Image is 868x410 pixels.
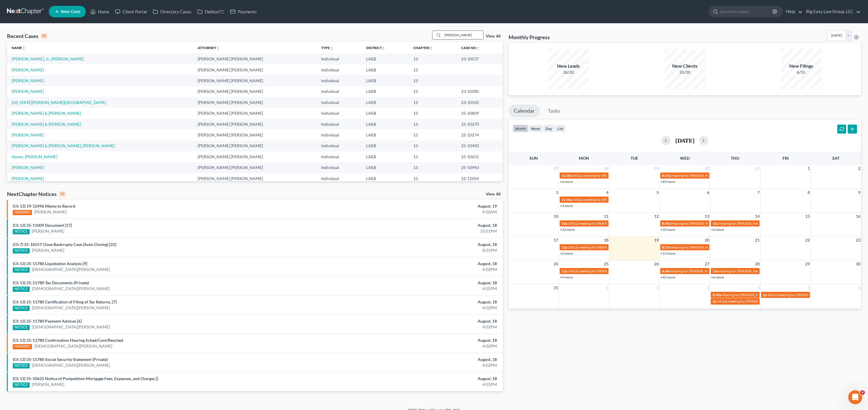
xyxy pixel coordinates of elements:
td: [PERSON_NAME] [PERSON_NAME] [193,75,316,86]
a: +32 more [560,227,575,232]
a: +6 more [711,275,724,279]
span: 8:30a [662,221,671,226]
td: [PERSON_NAME] [PERSON_NAME] [193,151,316,162]
span: Hearing for [PERSON_NAME] [671,173,717,178]
div: 26/20 [548,69,589,75]
div: 25/20 [665,69,705,75]
span: 15 [805,213,810,220]
span: New Case [61,10,80,14]
a: [PERSON_NAME], Jr., [PERSON_NAME] [12,56,84,61]
td: Individual [316,97,361,108]
div: NOTICE [13,248,30,253]
span: 8:25a [662,245,671,249]
td: Individual [316,119,361,130]
span: 23 [855,237,861,244]
span: Tue [631,156,638,161]
a: Directory Cases [150,6,194,17]
td: 25-10943 [457,162,503,173]
td: LAEB [361,119,409,130]
td: 13 [409,141,457,151]
span: 341(a) meeting for [PERSON_NAME] [568,269,624,273]
span: 10a [561,221,567,226]
a: [PERSON_NAME] [32,247,64,253]
div: August, 18 [339,357,497,362]
span: Hearing for [PERSON_NAME] [671,245,717,249]
a: [PERSON_NAME] & [PERSON_NAME] [12,111,81,116]
a: [PERSON_NAME] [12,165,44,170]
span: 2 [656,284,659,291]
span: 30 [704,165,710,172]
span: 341(a) meeting for [PERSON_NAME] [573,197,629,202]
div: New Leads [548,63,589,69]
span: 9 [858,189,861,196]
td: LAEB [361,173,409,184]
span: 14 [754,213,760,220]
input: Search by name... [443,31,483,39]
span: 12p [561,269,568,273]
a: Calendar [509,105,540,117]
iframe: Intercom live chat [848,390,862,404]
span: 5 [656,189,659,196]
a: +35 more [661,227,675,232]
a: Typeunfold_more [321,46,333,50]
span: Fri [783,156,789,161]
a: Help [783,6,803,17]
i: unfold_more [216,46,220,50]
a: [PERSON_NAME] [12,78,44,83]
span: 16 [855,213,861,220]
td: [PERSON_NAME] [PERSON_NAME] [193,119,316,130]
div: NextChapter Notices [7,190,66,197]
a: Case Nounfold_more [461,46,480,50]
div: August, 19 [339,203,497,209]
a: +3 more [560,204,573,208]
span: 341(a) meeting for [PERSON_NAME] [568,221,624,226]
i: unfold_more [22,46,26,50]
td: Individual [316,141,361,151]
a: View All [486,192,500,196]
span: Hearing for [PERSON_NAME] [722,293,767,297]
td: 23-10542 [457,97,503,108]
span: 5 [807,284,810,291]
h3: Monthly Progress [509,34,550,41]
span: Sun [529,156,538,161]
td: [PERSON_NAME] [PERSON_NAME] [193,108,316,118]
div: HEARING [13,344,32,349]
div: Recent Cases [7,33,47,39]
div: August, 18 [339,280,497,286]
div: 4:01PM [339,382,497,387]
span: 1 [807,165,810,172]
div: 10:01PM [339,228,497,234]
a: Payments [227,6,260,17]
span: 29 [654,165,659,172]
td: [PERSON_NAME] [PERSON_NAME] [193,173,316,184]
a: +9 more [560,275,573,279]
a: [PERSON_NAME] [32,382,64,387]
div: NOTICE [13,306,30,311]
td: 25-10631 [457,151,503,162]
div: August, 18 [339,222,497,228]
span: Thu [731,156,739,161]
td: 13 [409,97,457,108]
td: Individual [316,130,361,140]
span: 1 [606,284,609,291]
div: August, 18 [339,242,497,247]
span: 8 [807,189,810,196]
div: NOTICE [13,287,30,292]
div: NOTICE [13,267,30,273]
a: [PERSON_NAME] & [PERSON_NAME] [12,122,81,127]
span: 29 [805,260,810,267]
a: (Ch 13) 25-11009 Document [17] [13,223,72,228]
a: +2 more [560,251,573,256]
td: LAEB [361,162,409,173]
td: 13 [409,162,457,173]
h2: [DATE] [675,137,695,143]
a: [DEMOGRAPHIC_DATA][PERSON_NAME] [32,286,110,292]
span: 19 [654,237,659,244]
a: [DEMOGRAPHIC_DATA][PERSON_NAME] [32,305,110,311]
td: LAEB [361,64,409,75]
td: LAEB [361,108,409,118]
a: [PERSON_NAME] & [PERSON_NAME], [PERSON_NAME] [12,143,115,148]
a: [PERSON_NAME] [12,67,44,72]
span: 3 [706,284,710,291]
td: LAEB [361,141,409,151]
